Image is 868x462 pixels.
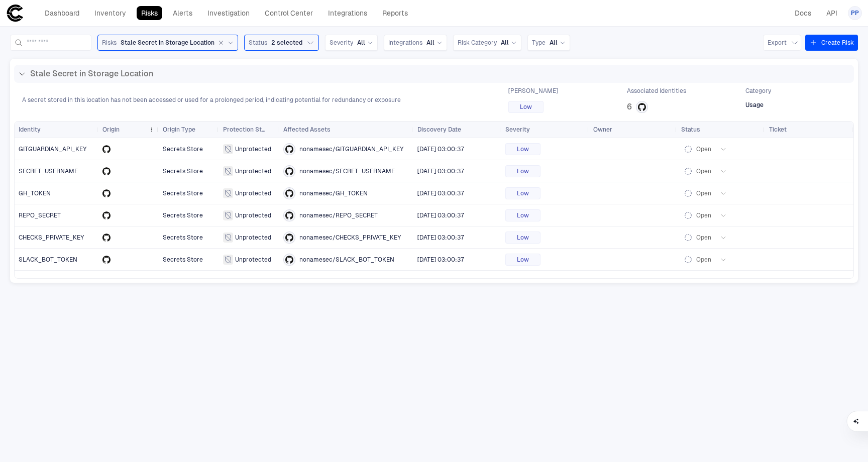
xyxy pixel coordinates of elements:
span: Open [696,189,711,197]
span: Unprotected [235,234,271,242]
span: nonamesec/SLACK_BOT_TOKEN [299,256,394,264]
span: Open [696,167,711,175]
a: API [822,6,842,20]
span: Low [517,167,529,175]
span: All [501,39,509,47]
span: Low [520,103,532,111]
button: Open [681,187,727,199]
span: Low [517,234,529,242]
span: GH_TOKEN [19,190,51,197]
span: All [426,39,435,47]
span: Low [517,211,529,219]
span: A secret stored in this location has not been accessed or used for a prolonged period, indicating... [22,96,401,104]
span: Usage [745,101,764,109]
span: Affected Assets [283,126,331,134]
button: Open [681,143,727,155]
span: Secrets Store [163,146,203,153]
span: Unprotected [235,145,271,153]
span: Integrations [388,39,422,47]
span: Severity [505,126,530,134]
span: All [357,39,365,47]
span: Open [696,256,711,264]
span: Low [517,189,529,197]
span: Category [745,87,771,95]
span: Secrets Store [163,168,203,175]
span: Open [696,211,711,219]
span: GITGUARDIAN_API_KEY [19,146,87,153]
span: [DATE] 03:00:37 [417,234,464,241]
a: Docs [790,6,816,20]
button: Export [763,35,801,51]
span: Low [517,256,529,264]
button: Open [681,232,727,244]
span: Open [696,145,711,153]
span: [DATE] 03:00:37 [417,212,464,219]
span: Secrets Store [163,212,203,219]
div: GitHub [285,145,293,153]
div: GitHub [102,256,111,264]
span: Protection Status [223,126,265,134]
span: Discovery Date [417,126,461,134]
span: Identity [19,126,41,134]
div: GitHub [102,167,111,175]
a: Risks [137,6,162,20]
span: Secrets Store [163,234,203,241]
a: Inventory [90,6,131,20]
div: GitHub [102,189,111,197]
span: [DATE] 03:00:37 [417,168,464,175]
button: Open [681,254,727,266]
button: Open [681,165,727,177]
div: GitHub [285,256,293,264]
span: PP [851,9,859,17]
span: Secrets Store [163,190,203,197]
span: Unprotected [235,167,271,175]
span: nonamesec/GITGUARDIAN_API_KEY [299,145,404,153]
span: Unprotected [235,211,271,219]
span: Risk Category [458,39,497,47]
span: Severity [330,39,353,47]
span: Unprotected [235,256,271,264]
div: GitHub [102,211,111,219]
button: Status2 selected [244,35,319,51]
a: Investigation [203,6,254,20]
span: Stale Secret in Storage Location [30,69,153,79]
div: GitHub [285,211,293,219]
span: Status [249,39,267,47]
div: Stale Secret in Storage LocationA secret stored in this location has not been accessed or used fo... [10,59,858,119]
span: [DATE] 03:00:37 [417,190,464,197]
span: 2 selected [271,39,302,47]
div: GitHub [285,189,293,197]
span: [DATE] 03:00:37 [417,146,464,153]
span: Stale Secret in Storage Location [121,39,214,47]
span: SECRET_USERNAME [19,168,78,175]
span: CHECKS_PRIVATE_KEY [19,234,84,241]
span: nonamesec/REPO_SECRET [299,211,378,219]
span: Open [696,234,711,242]
span: nonamesec/CHECKS_PRIVATE_KEY [299,234,401,242]
span: Origin [102,126,120,134]
div: GitHub [102,234,111,242]
button: Open [681,209,727,221]
div: GitHub [285,167,293,175]
span: Type [532,39,546,47]
span: [PERSON_NAME] [508,87,558,95]
a: Reports [378,6,412,20]
span: Status [681,126,700,134]
span: REPO_SECRET [19,212,61,219]
a: Control Center [260,6,317,20]
a: Alerts [168,6,197,20]
span: [DATE] 03:00:37 [417,256,464,263]
span: Low [517,145,529,153]
span: Owner [593,126,612,134]
button: Create Risk [805,35,858,51]
div: GitHub [102,145,111,153]
span: Associated Identities [627,87,686,95]
span: Secrets Store [163,256,203,263]
span: Unprotected [235,189,271,197]
span: Risks [102,39,117,47]
span: 6 [627,102,632,112]
span: Ticket [769,126,787,134]
button: PP [848,6,862,20]
span: SLACK_BOT_TOKEN [19,256,77,263]
div: GitHub [285,234,293,242]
